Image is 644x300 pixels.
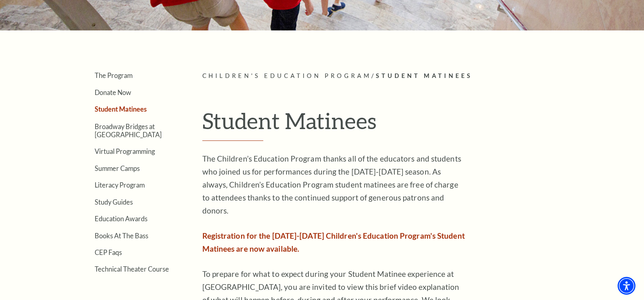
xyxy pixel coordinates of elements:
[95,265,169,273] a: Technical Theater Course
[95,181,145,189] a: Literacy Program
[95,164,140,172] a: Summer Camps
[618,277,635,295] div: Accessibility Menu
[95,147,155,155] a: Virtual Programming
[376,72,473,79] span: Student Matinees
[95,123,162,138] a: Broadway Bridges at [GEOGRAPHIC_DATA]
[202,231,465,253] span: Registration for the [DATE]-[DATE] Children's Education Program's Student Matinees are now availa...
[95,198,133,206] a: Study Guides
[95,232,148,240] a: Books At The Bass
[95,248,122,256] a: CEP Faqs
[202,72,372,79] span: Children's Education Program
[95,105,147,113] a: Student Matinees
[95,88,131,96] a: Donate Now
[202,152,466,217] p: The Children’s Education Program thanks all of the educators and students who joined us for perfo...
[202,108,574,141] h1: Student Matinees
[202,71,574,81] p: /
[95,71,132,79] a: The Program
[95,215,147,222] a: Education Awards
